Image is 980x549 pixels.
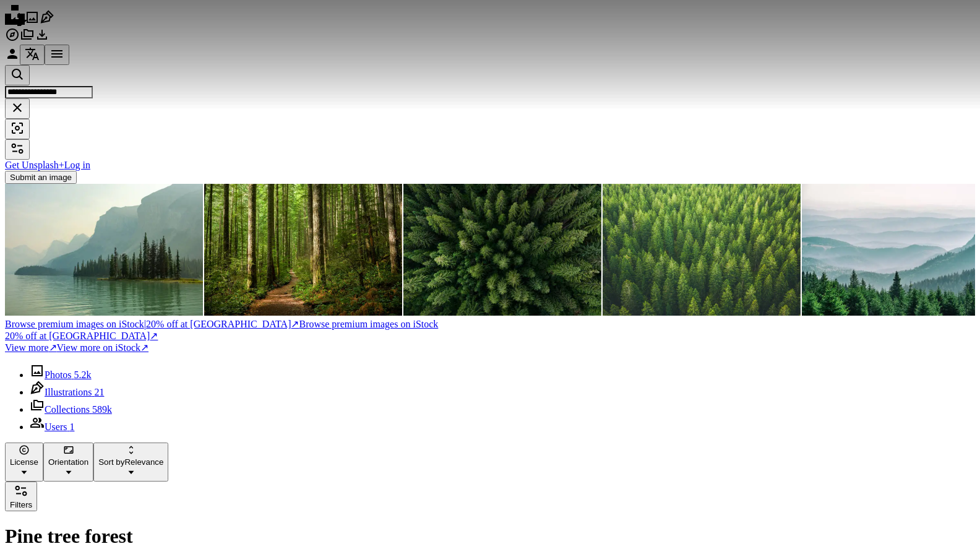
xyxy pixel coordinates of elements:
img: Green Forest [603,184,801,316]
span: Relevance [98,457,163,467]
img: A photograph of the pine trees on Spirit Island reflecting in the water of Maligne Lake, Jasper N... [5,184,203,316]
span: 21 [94,387,104,397]
h1: Pine tree forest [5,525,975,548]
button: Filters [5,482,37,511]
a: Photos [25,16,40,27]
a: Users 1 [30,421,74,432]
a: Download History [35,33,49,44]
button: License [5,443,43,482]
button: Clear [5,98,30,119]
button: Orientation [43,443,93,482]
span: 1 [69,421,74,432]
a: Collections [20,33,35,44]
span: Orientation [48,457,88,467]
button: Submit an image [5,171,77,184]
span: License [10,457,38,467]
button: Menu [45,45,69,65]
span: View more ↗ [5,342,57,353]
a: Collections 589k [30,404,112,415]
a: Browse premium images on iStock|20% off at [GEOGRAPHIC_DATA]↗Browse premium images on iStock20% o... [5,318,975,342]
button: Visual search [5,119,30,139]
a: Photos 5.2k [30,370,92,380]
a: Log in / Sign up [5,53,20,63]
button: Language [20,45,45,65]
a: Illustrations [40,16,54,27]
a: Explore [5,33,20,44]
a: Home — Unsplash [5,16,25,27]
a: Illustrations 21 [30,387,104,397]
img: Path Through a Sunlit Forest [204,184,402,316]
span: Browse premium images on iStock | [5,319,146,329]
span: View more on iStock ↗ [57,342,148,353]
a: View more↗View more on iStock↗ [5,342,148,353]
a: Get Unsplash+ [5,160,64,170]
button: Filters [5,139,30,160]
form: Find visuals sitewide [5,65,975,139]
span: 20% off at [GEOGRAPHIC_DATA] ↗ [5,319,299,329]
span: 589k [92,404,112,415]
span: Browse premium images on iStock 20% off at [GEOGRAPHIC_DATA] ↗ [5,319,438,341]
span: 5.2k [74,370,92,380]
button: Search Unsplash [5,65,30,85]
img: Aerial view on green pine forest [403,184,601,316]
span: Sort by [98,457,124,467]
button: Sort byRelevance [93,443,168,482]
a: Log in [64,160,90,170]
